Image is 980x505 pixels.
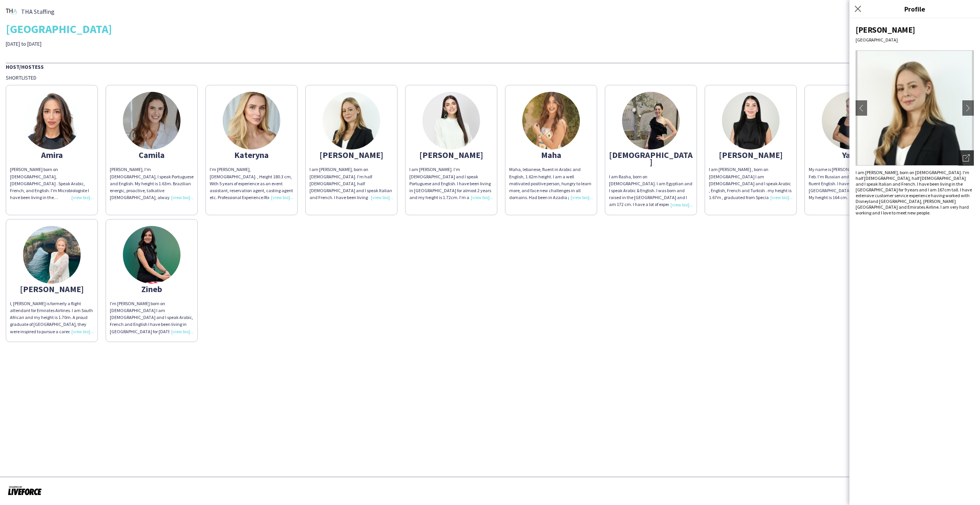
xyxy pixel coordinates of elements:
div: I am [PERSON_NAME], born on [DEMOGRAPHIC_DATA]. I'm half [DEMOGRAPHIC_DATA], half [DEMOGRAPHIC_DA... [310,166,393,201]
div: [GEOGRAPHIC_DATA] [856,37,974,43]
div: Kateryna [210,151,293,158]
img: thumb-6891fe4fabf94.jpeg [422,92,480,150]
div: I am [PERSON_NAME], born on [DEMOGRAPHIC_DATA]. I'm half [DEMOGRAPHIC_DATA], half [DEMOGRAPHIC_DA... [856,169,974,216]
img: thumb-67f2125fe7cce.jpeg [722,92,780,150]
img: thumb-6582a0cdb5742.jpeg [23,92,81,150]
div: [PERSON_NAME] born on [DEMOGRAPHIC_DATA], [DEMOGRAPHIC_DATA] . Speak Arabic, French, and English.... [10,166,94,201]
span: My name is [PERSON_NAME] I was born in Feb. I’m Russian and I speak Russian and fluent English. I... [809,166,891,200]
img: thumb-07583f41-6c61-40be-ad5d-507eb0e7a047.png [622,92,680,150]
img: thumb-67c98d805fc58.jpeg [223,92,280,150]
div: I'm [PERSON_NAME] born on [DEMOGRAPHIC_DATA] I am [DEMOGRAPHIC_DATA] and I speak Arabic, French a... [110,300,194,335]
div: [PERSON_NAME] [409,151,493,158]
img: thumb-67d73f9e1acf2.jpeg [522,92,580,150]
span: THA Staffing [21,8,55,15]
div: Open photos pop-in [958,150,974,166]
div: Host/Hostess [6,63,974,70]
div: [DEMOGRAPHIC_DATA] [609,151,693,165]
div: I'm [PERSON_NAME], [DEMOGRAPHIC_DATA]. , Height 180.3 cm, With 5 years of experience as an event ... [210,166,293,201]
div: Maha, lebanese, fluent in Arabic and English, 1.62m height. I am a well motivated positive person... [509,166,593,201]
div: Maha [509,151,593,158]
h3: Profile [849,4,980,14]
img: thumb-8fa862a2-4ba6-4d8c-b812-4ab7bb08ac6d.jpg [123,226,180,284]
img: thumb-26f2aabb-eaf0-4a61-9c3b-663b996db1ef.png [6,6,17,17]
div: Shortlisted [6,74,974,81]
img: thumb-68a42ce4d990e.jpeg [323,92,380,150]
div: [PERSON_NAME], I'm [DEMOGRAPHIC_DATA], I speak Portuguese and English. My height is 1.63m. Brazil... [110,166,194,201]
div: [PERSON_NAME] [856,25,974,35]
div: Yana [809,151,892,158]
div: [PERSON_NAME] [709,151,793,158]
div: Amira [10,151,94,158]
div: I, [PERSON_NAME] is formerly a flight attendant for Emirates Airlines. I am South African and my ... [10,300,94,335]
div: Camila [110,151,194,158]
img: thumb-6246947601a70.jpeg [123,92,180,150]
img: Crew avatar or photo [856,50,974,166]
div: [DATE] to [DATE] [6,40,345,47]
img: thumb-60e3c9de-598c-4ab6-9d5b-c36edb721066.jpg [23,226,81,284]
span: I am Rasha, born on [DEMOGRAPHIC_DATA]. I am Egyptian and I speak Arabic & English. I was born an... [609,174,692,228]
div: [PERSON_NAME] [310,151,393,158]
div: I am [PERSON_NAME] , born on [DEMOGRAPHIC_DATA] I am [DEMOGRAPHIC_DATA] and I speak Arabic , Engl... [709,166,793,201]
div: I am [PERSON_NAME]. I’m [DEMOGRAPHIC_DATA] and I speak Portuguese and English. I have been living... [409,166,493,201]
div: Zineb [110,286,194,292]
img: thumb-6581774468806.jpeg [822,92,879,150]
div: [PERSON_NAME] [10,286,94,292]
div: [GEOGRAPHIC_DATA] [6,23,974,35]
img: Powered by Liveforce [8,485,42,496]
